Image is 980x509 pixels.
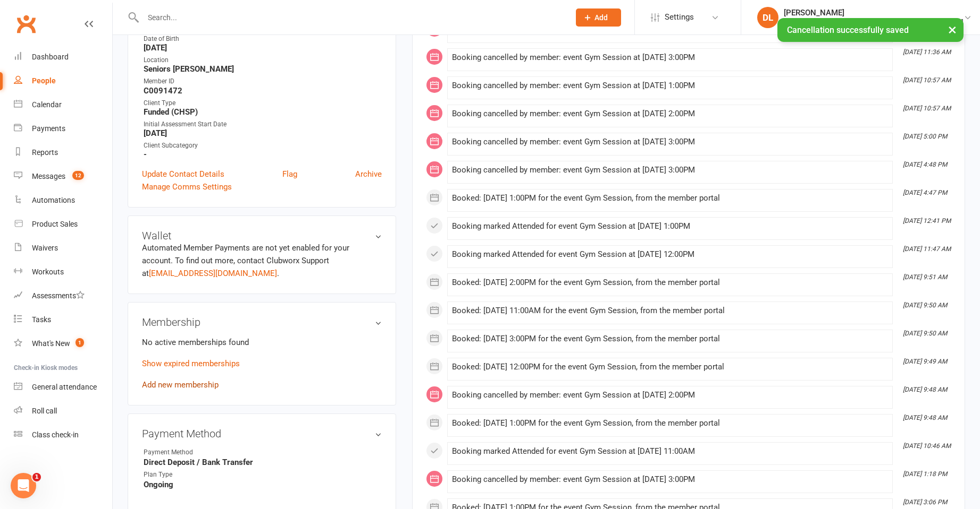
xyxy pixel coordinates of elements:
[14,93,112,117] a: Calendar
[903,217,951,225] i: [DATE] 12:41 PM
[32,172,65,180] div: Messages
[32,407,57,415] div: Roll call
[452,334,888,343] div: Booked: [DATE] 3:00PM for the event Gym Session, from the member portal
[144,447,231,458] div: Payment Method
[142,359,240,368] a: Show expired memberships
[72,171,84,180] span: 12
[452,278,888,287] div: Booked: [DATE] 2:00PM for the event Gym Session, from the member portal
[32,196,75,204] div: Automations
[14,212,112,236] a: Product Sales
[142,316,382,328] h3: Membership
[943,18,962,41] button: ×
[142,336,382,349] p: No active memberships found
[903,442,951,450] i: [DATE] 10:46 AM
[142,380,219,390] a: Add new membership
[14,141,112,165] a: Reports
[594,13,608,22] span: Add
[32,244,58,252] div: Waivers
[142,243,349,278] no-payment-system: Automated Member Payments are not yet enabled for your account. To find out more, contact Clubwor...
[14,284,112,308] a: Assessments
[144,150,382,159] strong: -
[144,76,382,87] div: Member ID
[142,428,382,439] h3: Payment Method
[452,363,888,372] div: Booked: [DATE] 12:00PM for the event Gym Session, from the member portal
[149,269,277,278] a: [EMAIL_ADDRESS][DOMAIN_NAME]
[355,168,382,180] a: Archive
[665,5,694,29] span: Settings
[903,161,947,168] i: [DATE] 4:48 PM
[452,222,888,231] div: Booking marked Attended for event Gym Session at [DATE] 1:00PM
[903,498,947,506] i: [DATE] 3:06 PM
[784,8,964,18] div: [PERSON_NAME]
[452,166,888,175] div: Booking cancelled by member: event Gym Session at [DATE] 3:00PM
[14,308,112,332] a: Tasks
[14,236,112,260] a: Waivers
[576,8,621,27] button: Add
[452,391,888,400] div: Booking cancelled by member: event Gym Session at [DATE] 2:00PM
[144,107,382,117] strong: Funded (CHSP)
[142,180,232,193] a: Manage Comms Settings
[11,473,36,498] iframe: Intercom live chat
[32,383,97,391] div: General attendance
[144,141,382,151] div: Client Subcategory
[452,306,888,315] div: Booked: [DATE] 11:00AM for the event Gym Session, from the member portal
[903,76,951,84] i: [DATE] 10:57 AM
[32,268,64,276] div: Workouts
[14,165,112,188] a: Messages 12
[452,250,888,259] div: Booking marked Attended for event Gym Session at [DATE] 12:00PM
[142,230,382,241] h3: Wallet
[142,168,224,180] a: Update Contact Details
[903,273,947,281] i: [DATE] 9:51 AM
[452,109,888,118] div: Booking cancelled by member: event Gym Session at [DATE] 2:00PM
[903,301,947,309] i: [DATE] 9:50 AM
[903,105,951,112] i: [DATE] 10:57 AM
[452,419,888,428] div: Booked: [DATE] 1:00PM for the event Gym Session, from the member portal
[14,332,112,356] a: What's New1
[76,338,84,347] span: 1
[32,148,58,157] div: Reports
[14,399,112,423] a: Roll call
[144,86,382,96] strong: C0091472
[903,245,951,253] i: [DATE] 11:47 AM
[903,330,947,337] i: [DATE] 9:50 AM
[903,133,947,140] i: [DATE] 5:00 PM
[903,189,947,196] i: [DATE] 4:47 PM
[144,119,382,130] div: Initial Assessment Start Date
[452,475,888,484] div: Booking cancelled by member: event Gym Session at [DATE] 3:00PM
[282,168,297,180] a: Flag
[144,480,382,489] strong: Ongoing
[144,128,382,138] strong: [DATE]
[32,124,65,133] div: Payments
[32,339,70,348] div: What's New
[32,473,41,481] span: 1
[32,76,56,85] div: People
[903,386,947,393] i: [DATE] 9:48 AM
[32,430,79,439] div: Class check-in
[144,43,382,53] strong: [DATE]
[32,53,69,61] div: Dashboard
[14,45,112,69] a: Dashboard
[903,470,947,478] i: [DATE] 1:18 PM
[757,7,778,28] div: DL
[14,423,112,447] a: Class kiosk mode
[144,458,382,467] strong: Direct Deposit / Bank Transfer
[144,55,382,65] div: Location
[32,220,78,228] div: Product Sales
[903,358,947,365] i: [DATE] 9:49 AM
[144,470,231,480] div: Plan Type
[144,64,382,74] strong: Seniors [PERSON_NAME]
[903,414,947,421] i: [DATE] 9:48 AM
[452,447,888,456] div: Booking marked Attended for event Gym Session at [DATE] 11:00AM
[452,81,888,90] div: Booking cancelled by member: event Gym Session at [DATE] 1:00PM
[14,117,112,141] a: Payments
[32,315,51,324] div: Tasks
[32,291,85,300] div: Assessments
[903,48,951,56] i: [DATE] 11:36 AM
[452,53,888,62] div: Booking cancelled by member: event Gym Session at [DATE] 3:00PM
[14,69,112,93] a: People
[452,194,888,203] div: Booked: [DATE] 1:00PM for the event Gym Session, from the member portal
[32,100,62,109] div: Calendar
[14,260,112,284] a: Workouts
[784,18,964,27] div: Uniting Seniors [PERSON_NAME][GEOGRAPHIC_DATA]
[777,18,964,42] div: Cancellation successfully saved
